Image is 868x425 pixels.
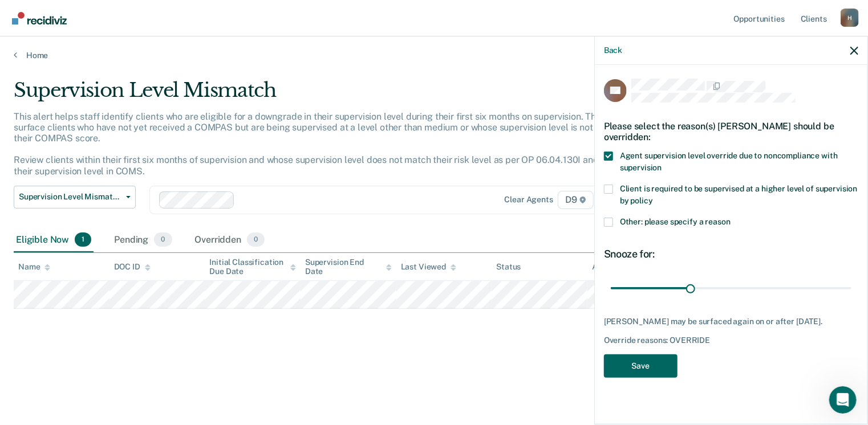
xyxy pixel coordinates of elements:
[592,262,646,272] div: Assigned to
[620,217,731,226] span: Other: please specify a reason
[604,336,858,345] div: Override reasons: OVERRIDE
[401,262,456,272] div: Last Viewed
[112,228,174,253] div: Pending
[75,232,91,247] span: 1
[12,12,67,24] img: Recidiviz
[209,258,296,277] div: Initial Classification Due Date
[14,50,854,60] a: Home
[604,354,678,378] button: Save
[841,9,859,27] div: H
[558,191,594,209] span: D9
[14,111,648,177] p: This alert helps staff identify clients who are eligible for a downgrade in their supervision lev...
[604,112,858,152] div: Please select the reason(s) [PERSON_NAME] should be overridden:
[14,228,94,253] div: Eligible Now
[505,195,553,205] div: Clear agents
[154,232,172,247] span: 0
[620,184,857,205] span: Client is required to be supervised at a higher level of supervision by policy
[604,248,858,260] div: Snooze for:
[19,192,121,202] span: Supervision Level Mismatch
[305,258,392,277] div: Supervision End Date
[114,262,151,272] div: DOC ID
[604,46,622,55] button: Back
[18,262,50,272] div: Name
[841,9,859,27] button: Profile dropdown button
[496,262,521,272] div: Status
[247,232,265,247] span: 0
[829,386,857,414] iframe: Intercom live chat
[193,228,267,253] div: Overridden
[620,151,838,172] span: Agent supervision level override due to noncompliance with supervision
[14,79,665,111] div: Supervision Level Mismatch
[604,317,858,326] div: [PERSON_NAME] may be surfaced again on or after [DATE].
